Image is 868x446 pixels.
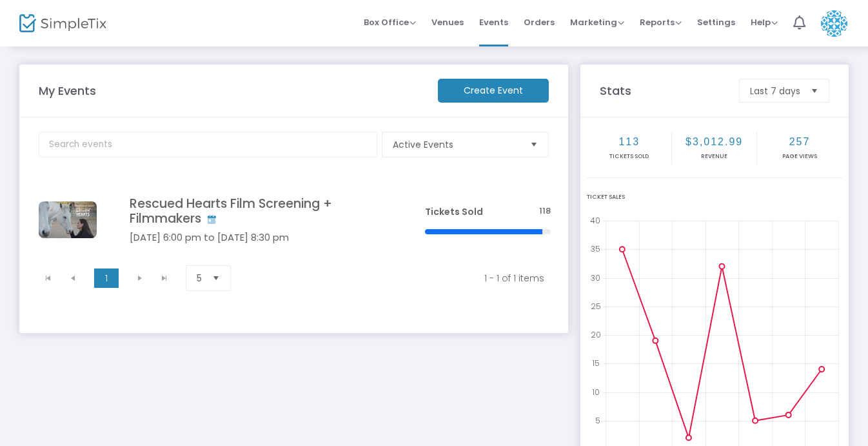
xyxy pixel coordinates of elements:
div: Ticket Sales [587,193,842,202]
span: Reports [640,16,682,28]
span: Settings [697,6,735,39]
span: Box Office [364,16,416,28]
span: 5 [197,272,202,285]
p: Page Views [758,152,841,161]
span: Help [751,16,778,28]
div: Data table [31,180,558,259]
h4: Rescued Hearts Film Screening + Filmmakers [130,196,386,227]
text: 40 [590,215,600,226]
span: Events [479,6,508,39]
text: 10 [592,386,600,397]
text: 30 [591,272,600,283]
span: Tickets Sold [425,205,483,218]
span: 118 [539,205,551,218]
h2: 257 [758,136,841,148]
p: Tickets sold [588,152,670,161]
text: 25 [591,300,601,311]
button: Select [525,132,543,157]
kendo-pager-info: 1 - 1 of 1 items [254,272,544,285]
img: RescuedHeartsTempe2025750x472.png [39,201,97,238]
span: Active Events [393,138,520,151]
text: 35 [591,243,600,254]
m-panel-title: My Events [32,82,431,99]
p: Revenue [673,152,755,161]
h2: $3,012.99 [673,136,755,148]
h5: [DATE] 6:00 pm to [DATE] 8:30 pm [130,232,386,243]
span: Venues [431,6,464,39]
m-panel-title: Stats [594,82,733,99]
input: Search events [39,132,377,157]
span: Page 1 [94,269,119,288]
span: Marketing [570,16,624,28]
button: Select [805,79,824,102]
h2: 113 [588,136,670,148]
text: 5 [595,414,600,425]
button: Select [207,266,225,290]
text: 15 [592,358,600,369]
span: Orders [524,6,555,39]
span: Last 7 days [750,85,800,97]
m-button: Create Event [438,79,549,103]
text: 20 [591,329,601,340]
